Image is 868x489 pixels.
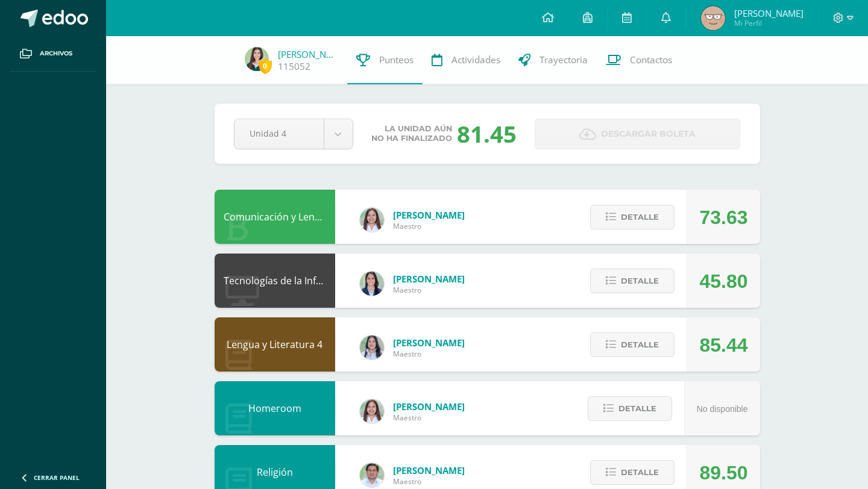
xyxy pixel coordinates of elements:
[393,464,465,476] span: [PERSON_NAME]
[234,119,353,149] a: Unidad 4
[360,208,384,232] img: acecb51a315cac2de2e3deefdb732c9f.png
[10,36,96,72] a: Archivos
[360,463,384,487] img: f767cae2d037801592f2ba1a5db71a2a.png
[451,54,500,66] span: Actividades
[371,124,452,143] span: La unidad aún no ha finalizado
[701,6,725,30] img: 8932644bc95f8b061e1d37527d343c5b.png
[393,285,465,295] span: Maestro
[278,60,310,73] a: 115052
[590,460,675,485] button: Detalle
[590,205,675,229] button: Detalle
[621,461,659,484] span: Detalle
[215,254,335,308] div: Tecnologías de la Información y la Comunicación 4
[393,273,465,285] span: [PERSON_NAME]
[457,118,517,149] div: 81.45
[360,399,384,423] img: acecb51a315cac2de2e3deefdb732c9f.png
[699,254,747,308] div: 45.80
[699,318,747,372] div: 85.44
[621,206,659,228] span: Detalle
[697,404,748,414] span: No disponible
[588,396,672,421] button: Detalle
[215,190,335,244] div: Comunicación y Lenguaje L3 Inglés 4
[393,221,465,231] span: Maestro
[393,349,465,359] span: Maestro
[601,119,696,149] span: Descargar boleta
[597,36,681,84] a: Contactos
[699,190,747,244] div: 73.63
[630,54,672,66] span: Contactos
[393,413,465,423] span: Maestro
[590,269,675,293] button: Detalle
[360,335,384,360] img: df6a3bad71d85cf97c4a6d1acf904499.png
[393,337,465,349] span: [PERSON_NAME]
[245,47,269,71] img: 38a95bae201ff87df004ef167f0582c3.png
[278,48,338,60] a: [PERSON_NAME]
[34,473,80,482] span: Cerrar panel
[215,317,335,372] div: Lengua y Literatura 4
[393,476,465,487] span: Maestro
[393,400,465,413] span: [PERSON_NAME]
[347,36,423,84] a: Punteos
[621,334,659,356] span: Detalle
[259,58,272,73] span: 0
[539,54,588,66] span: Trayectoria
[215,381,335,435] div: Homeroom
[360,272,384,296] img: 7489ccb779e23ff9f2c3e89c21f82ed0.png
[618,397,656,420] span: Detalle
[734,7,804,19] span: [PERSON_NAME]
[590,332,675,357] button: Detalle
[423,36,509,84] a: Actividades
[40,49,72,58] span: Archivos
[509,36,597,84] a: Trayectoria
[734,18,804,28] span: Mi Perfil
[379,54,414,66] span: Punteos
[621,270,659,292] span: Detalle
[393,209,465,221] span: [PERSON_NAME]
[250,119,309,148] span: Unidad 4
